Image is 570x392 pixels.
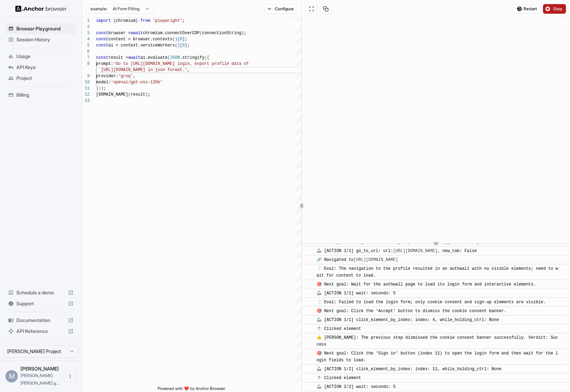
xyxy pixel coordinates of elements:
span: michael.dale.g@gmail.com [21,373,59,386]
span: ( [168,55,170,60]
span: example: [91,6,107,12]
span: ; [244,31,246,36]
span: ​ [308,375,311,381]
span: { [207,55,209,60]
span: , [187,68,189,72]
span: 'Go to [URL][DOMAIN_NAME] login, export pro [113,61,219,66]
span: result [131,92,145,97]
div: 5 [82,42,90,48]
button: Restart [512,4,540,14]
span: { [113,18,116,23]
span: 🎯 Next goal: Click the 'Accept' button to dismiss the cookie consent banner. [317,309,506,313]
span: 👍 [PERSON_NAME]: The previous step dismissed the cookie consent banner successfully. Verdict: Suc... [317,335,558,347]
span: ❔ Eval: Failed to load the login form; only cookie consent and sign‑up elements are visible. [317,300,546,305]
div: 12 [82,92,90,98]
div: 9 [82,73,90,79]
div: 8 [82,61,90,67]
span: ​ [308,383,311,390]
span: ❔ Eval: The navigation to the profile resulted in an authwall with no visible elements; need to w... [317,266,558,278]
div: Usage [5,51,76,62]
span: ) [98,86,101,91]
span: 🦾 [ACTION 1/1] go_to_url: url: , new_tab: False [317,249,477,253]
a: [URL][DOMAIN_NAME] [435,240,479,244]
span: ​ [308,317,311,323]
span: Michael Dale [21,366,59,372]
span: 0 [180,37,182,42]
span: ; [185,37,187,42]
span: ; [148,92,150,97]
span: ) [177,43,180,48]
div: 10 [82,79,90,85]
div: 3 [82,30,90,36]
span: result = [108,55,128,60]
span: JSON [170,55,180,60]
span: 'playwright' [153,18,182,23]
span: 🦾 [ACTION 1/1] wait: seconds: 5 [317,291,396,296]
span: ) [175,37,177,42]
span: ) [101,86,103,91]
div: 1 [82,18,90,24]
span: prompt: [96,61,113,66]
span: ] [185,43,187,48]
span: 🦾 [ACTION 1/2] click_element_by_index: index: 11, while_holding_ctrl: None [317,367,502,372]
span: ai.evaluate [141,55,168,60]
span: 🦾 [ACTION 1/1] click_element_by_index: index: 4, while_holding_ctrl: None [317,318,499,322]
span: 🦾 [ACTION 2/2] wait: seconds: 5 [317,384,396,389]
span: provider: [96,74,118,79]
span: [ [180,43,182,48]
div: 13 [82,98,90,104]
span: Documentation [16,317,65,324]
button: Open menu [64,370,76,382]
a: [URL][DOMAIN_NAME] [354,257,398,262]
button: Open in full screen [306,4,317,14]
div: 7 [82,55,90,61]
div: Documentation [5,315,76,326]
span: ​ [308,248,311,254]
span: await [131,31,143,36]
span: ​ [308,281,311,288]
span: ​ [308,299,311,306]
span: from [141,18,150,23]
span: [URL][DOMAIN_NAME] in json format [101,68,182,72]
span: } [135,18,138,23]
span: Stop [553,6,563,12]
span: ​ [308,325,311,332]
span: API Reference [16,328,65,335]
span: model: [96,80,111,85]
span: } [96,86,98,91]
div: Project [5,73,76,84]
button: Configure [264,4,297,14]
span: chromium [116,18,136,23]
span: 🎯 Next goal: Wait for the authwall page to load its login form and interactive elements. [317,282,536,287]
span: Project [16,75,74,82]
span: 'openai/gpt-oss-120b' [111,80,162,85]
span: ; [182,18,185,23]
div: 4 [82,36,90,42]
span: ​ [308,350,311,357]
span: browser = [108,31,131,36]
div: API Reference [5,326,76,337]
span: ​ [308,265,311,272]
span: 'groq' [118,74,133,79]
span: Billing [16,92,74,98]
span: ( [199,31,202,36]
span: ] [182,37,185,42]
span: ( [128,92,131,97]
span: API Keys [16,64,74,71]
span: ( [172,37,175,42]
img: Anchor Logo [15,5,67,12]
span: connectionString [202,31,241,36]
span: .' [182,68,187,72]
span: Schedule a demo [16,289,65,296]
span: file data of [219,61,249,66]
span: 🖱️ Clicked element [317,326,361,331]
div: 11 [82,85,90,92]
span: chromium.connectOverCDP [143,31,200,36]
a: [URL][DOMAIN_NAME] [393,249,438,253]
div: Session History [5,34,76,45]
div: M [5,370,18,382]
span: ) [241,31,244,36]
button: Copy session ID [320,4,332,14]
span: [DOMAIN_NAME] [96,92,128,97]
span: ​ [308,334,311,341]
